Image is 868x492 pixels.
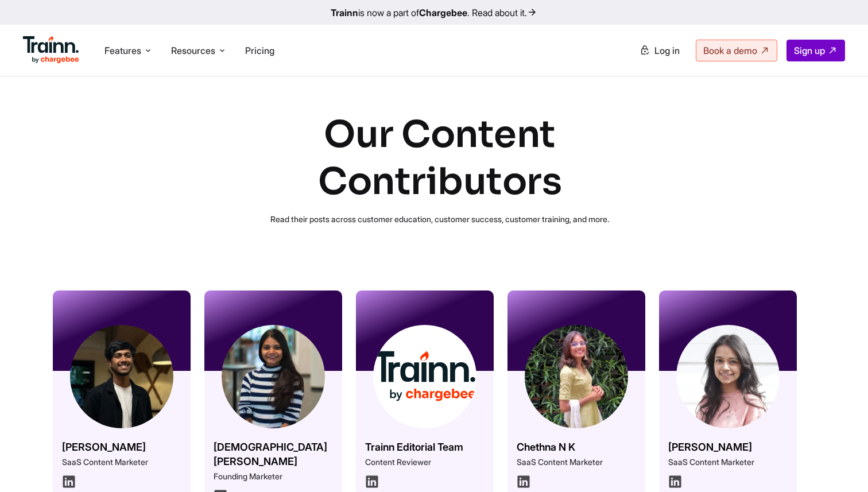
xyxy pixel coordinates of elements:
b: Trainn [331,7,358,18]
h3: [PERSON_NAME] [62,440,181,454]
h3: [DEMOGRAPHIC_DATA][PERSON_NAME] [214,440,333,468]
a: Log in [633,40,687,61]
p: Read their posts across customer education, customer success, customer training, and more. [257,214,622,225]
p: SaaS Content Marketer [517,456,636,468]
p: Founding Marketer [214,471,333,482]
a: Sign up [786,40,845,61]
img: sinduja.5d2658f.webp [676,325,780,428]
span: Sign up [794,45,825,56]
p: SaaS Content Marketer [62,456,181,468]
h3: Chethna N K [517,440,636,454]
span: Features [104,44,141,57]
span: Resources [171,44,215,57]
span: Book a demo [703,45,757,56]
img: Author linkedin logo [365,475,379,489]
img: chethna.81d0e0b.webp [525,325,628,428]
p: SaaS Content Marketer [668,456,788,468]
img: cb-trainn-logo.fcd5d1c.svg [373,325,476,428]
h3: Trainn Editorial Team [365,440,485,454]
img: vaishnavi.cace32f.webp [222,325,325,428]
h1: Our Content Contributors [257,111,622,206]
img: Trainn Logo [23,36,79,64]
a: Pricing [245,45,274,56]
b: Chargebee [419,7,467,18]
img: omar.fdda292.webp [70,325,173,428]
h3: [PERSON_NAME] [668,440,788,454]
img: Author linkedin logo [668,475,682,489]
p: Content Reviewer [365,456,485,468]
img: Author linkedin logo [62,475,76,489]
a: Book a demo [696,40,777,61]
img: Author linkedin logo [517,475,530,489]
span: Log in [654,45,680,56]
